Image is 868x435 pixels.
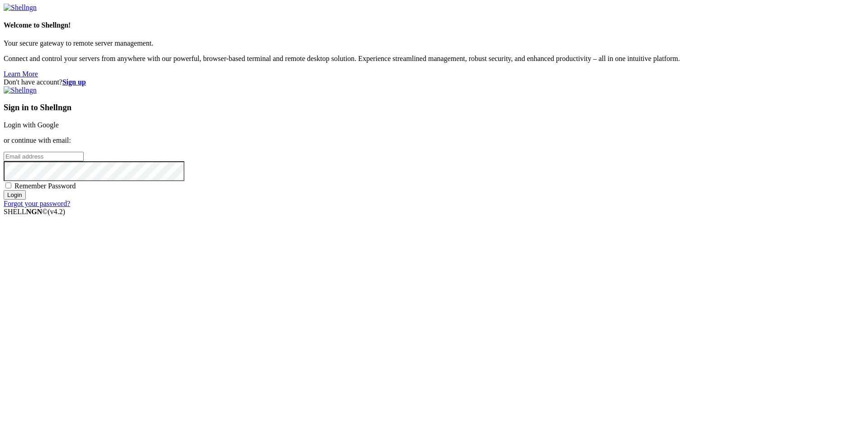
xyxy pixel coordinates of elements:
input: Remember Password [5,182,11,188]
img: Shellngn [4,4,37,12]
span: 4.2.0 [48,208,66,215]
h3: Sign in to Shellngn [4,103,864,112]
b: NGN [26,208,42,215]
span: SHELL © [4,208,65,215]
h4: Welcome to Shellngn! [4,21,864,29]
a: Sign up [62,78,86,86]
div: Don't have account? [4,78,864,86]
p: Connect and control your servers from anywhere with our powerful, browser-based terminal and remo... [4,55,864,63]
p: Your secure gateway to remote server management. [4,39,864,47]
input: Email address [4,152,84,161]
a: Learn More [4,70,38,78]
img: Shellngn [4,86,37,94]
p: or continue with email: [4,136,864,145]
a: Login with Google [4,121,59,129]
a: Forgot your password? [4,200,70,207]
input: Login [4,190,26,200]
span: Remember Password [14,182,76,190]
